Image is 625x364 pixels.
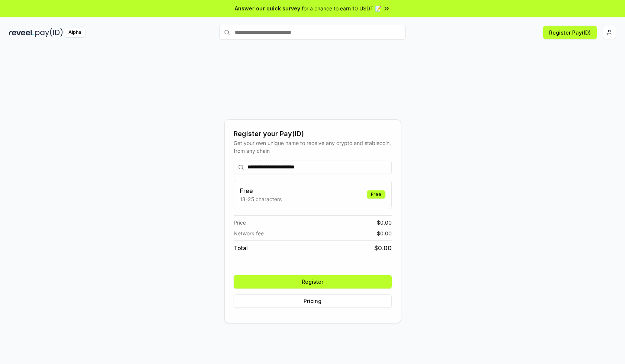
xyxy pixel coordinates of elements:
p: 13-25 characters [240,195,282,203]
div: Get your own unique name to receive any crypto and stablecoin, from any chain [234,139,392,155]
span: Total [234,244,248,252]
span: for a chance to earn 10 USDT 📝 [302,4,381,12]
button: Register [234,275,392,289]
span: $ 0.00 [377,229,392,237]
span: $ 0.00 [377,219,392,226]
span: Price [234,219,246,226]
img: reveel_dark [9,28,34,37]
span: Network fee [234,229,264,237]
span: $ 0.00 [374,244,392,252]
div: Register your Pay(ID) [234,129,392,139]
button: Register Pay(ID) [543,26,597,39]
span: Answer our quick survey [235,4,300,12]
h3: Free [240,186,282,195]
img: pay_id [35,28,63,37]
div: Free [367,190,385,199]
div: Alpha [64,28,85,37]
button: Pricing [234,294,392,308]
